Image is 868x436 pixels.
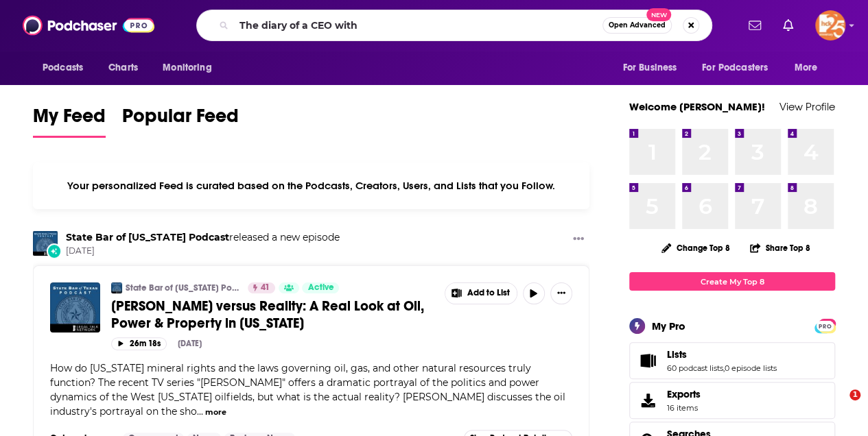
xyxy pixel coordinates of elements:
[234,14,602,36] input: Search podcasts, credits, & more...
[33,162,589,209] div: Your personalized Feed is curated based on the Podcasts, Creators, Users, and Lists that you Follow.
[629,272,835,291] a: Create My Top 8
[550,282,572,304] button: Show More Button
[111,298,435,332] a: [PERSON_NAME] versus Reality: A Real Look at Oil, Power & Property in [US_STATE]
[652,319,685,332] div: My Pro
[196,10,712,41] div: Search podcasts, credits, & more...
[307,281,333,295] span: Active
[634,351,661,370] a: Lists
[817,320,833,330] a: PRO
[723,363,725,373] span: ,
[108,58,138,77] span: Charts
[567,231,589,248] button: Show More Button
[153,55,229,81] button: open menu
[779,100,835,113] a: View Profile
[667,363,723,373] a: 60 podcast lists
[667,388,701,400] span: Exports
[749,234,811,261] button: Share Top 8
[33,231,58,256] img: State Bar of Texas Podcast
[609,22,666,29] span: Open Advanced
[111,282,122,293] img: State Bar of Texas Podcast
[163,58,211,77] span: Monitoring
[302,282,339,293] a: Active
[667,348,777,361] a: Lists
[646,8,671,21] span: New
[629,100,765,113] a: Welcome [PERSON_NAME]!
[66,245,340,257] span: [DATE]
[602,17,672,34] button: Open AdvancedNew
[122,104,239,138] a: Popular Feed
[785,55,835,81] button: open menu
[725,363,777,373] a: 0 episode lists
[849,389,860,400] span: 1
[702,58,768,77] span: For Podcasters
[634,391,661,410] span: Exports
[47,243,62,258] div: New Episode
[261,281,270,295] span: 41
[653,239,738,256] button: Change Top 8
[178,339,202,348] div: [DATE]
[197,405,203,417] span: ...
[33,104,106,138] a: My Feed
[667,403,701,413] span: 16 items
[99,55,146,81] a: Charts
[815,10,845,40] button: Show profile menu
[667,348,687,361] span: Lists
[629,342,835,379] span: Lists
[467,288,510,298] span: Add to List
[815,10,845,40] img: User Profile
[445,283,517,304] button: Show More Button
[66,231,340,244] h3: released a new episode
[43,58,83,77] span: Podcasts
[111,337,167,350] button: 26m 18s
[23,12,154,38] img: Podchaser - Follow, Share and Rate Podcasts
[111,298,424,332] span: [PERSON_NAME] versus Reality: A Real Look at Oil, Power & Property in [US_STATE]
[33,104,106,136] span: My Feed
[795,58,818,77] span: More
[622,58,677,77] span: For Business
[50,282,100,332] img: Landman versus Reality: A Real Look at Oil, Power & Property in Texas
[815,10,845,40] span: Logged in as kerrifulks
[817,321,833,331] span: PRO
[743,14,766,37] a: Show notifications dropdown
[613,55,694,81] button: open menu
[126,282,239,293] a: State Bar of [US_STATE] Podcast
[205,407,226,418] button: more
[33,55,101,81] button: open menu
[50,362,565,417] span: How do [US_STATE] mineral rights and the laws governing oil, gas, and other natural resources tru...
[122,104,239,136] span: Popular Feed
[777,14,799,37] a: Show notifications dropdown
[693,55,788,81] button: open menu
[629,382,835,419] a: Exports
[248,282,275,293] a: 41
[821,389,854,422] iframe: Intercom live chat
[66,231,229,243] a: State Bar of Texas Podcast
